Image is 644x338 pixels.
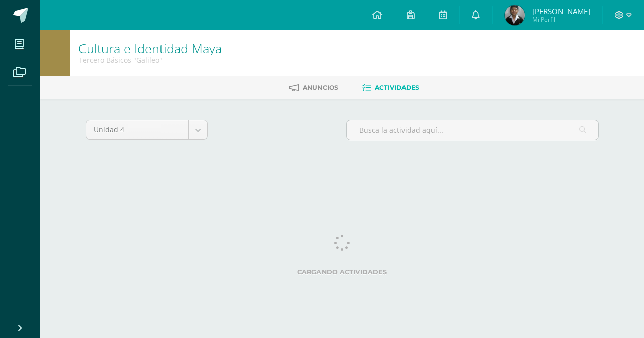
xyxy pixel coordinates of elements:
[94,120,181,139] span: Unidad 4
[362,80,419,96] a: Actividades
[505,5,525,25] img: fd1abd5d286b61c40c9e5ccba9322085.png
[532,15,590,24] span: Mi Perfil
[86,120,207,139] a: Unidad 4
[347,120,598,140] input: Busca la actividad aquí...
[78,55,222,65] div: Tercero Básicos 'Galileo'
[78,41,222,55] h1: Cultura e Identidad Maya
[532,6,590,16] span: [PERSON_NAME]
[86,268,599,276] label: Cargando actividades
[303,84,338,91] span: Anuncios
[78,40,222,57] a: Cultura e Identidad Maya
[375,84,419,91] span: Actividades
[289,80,338,96] a: Anuncios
